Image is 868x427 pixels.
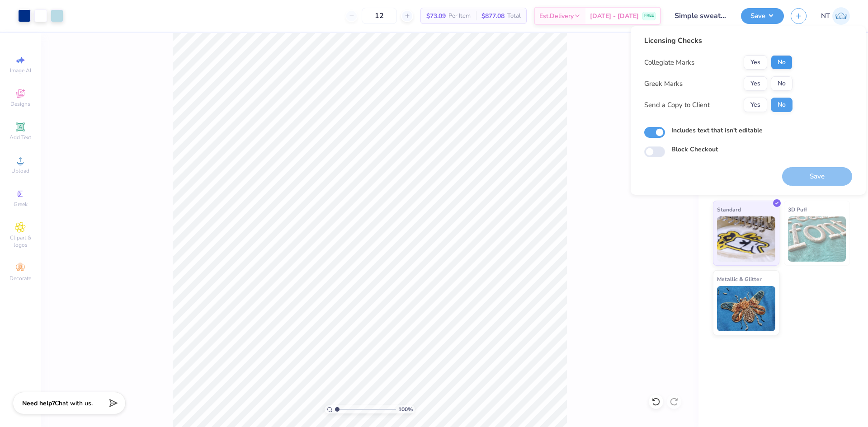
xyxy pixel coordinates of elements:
span: Upload [11,167,29,174]
span: FREE [644,13,654,19]
span: 100 % [398,405,413,413]
div: Greek Marks [644,79,683,89]
button: No [771,98,793,112]
label: Block Checkout [671,145,718,154]
span: Metallic & Glitter [717,274,762,284]
span: Per Item [448,11,471,21]
img: Standard [717,216,775,262]
button: No [771,76,793,91]
a: NT [821,7,850,25]
span: Add Text [9,134,31,141]
span: Designs [10,100,30,108]
button: Yes [744,76,767,91]
div: Collegiate Marks [644,57,694,68]
span: Image AI [10,67,31,74]
span: Chat with us. [55,399,93,408]
span: Est. Delivery [539,11,574,21]
span: $73.09 [426,11,446,21]
button: Save [741,8,784,24]
span: $877.08 [481,11,505,21]
span: Greek [14,201,28,208]
button: Yes [744,55,767,70]
div: Send a Copy to Client [644,100,710,110]
span: Total [507,11,521,21]
img: Nestor Talens [832,7,850,25]
span: NT [821,11,830,21]
label: Includes text that isn't editable [671,126,763,135]
div: Licensing Checks [644,35,793,46]
span: [DATE] - [DATE] [590,11,639,21]
span: Standard [717,205,741,214]
img: 3D Puff [788,216,846,262]
span: Decorate [9,275,31,282]
input: Untitled Design [668,7,734,25]
button: No [771,55,793,70]
img: Metallic & Glitter [717,286,775,331]
button: Yes [744,98,767,112]
span: Clipart & logos [5,234,36,249]
input: – – [362,8,397,24]
span: 3D Puff [788,205,807,214]
strong: Need help? [22,399,55,408]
